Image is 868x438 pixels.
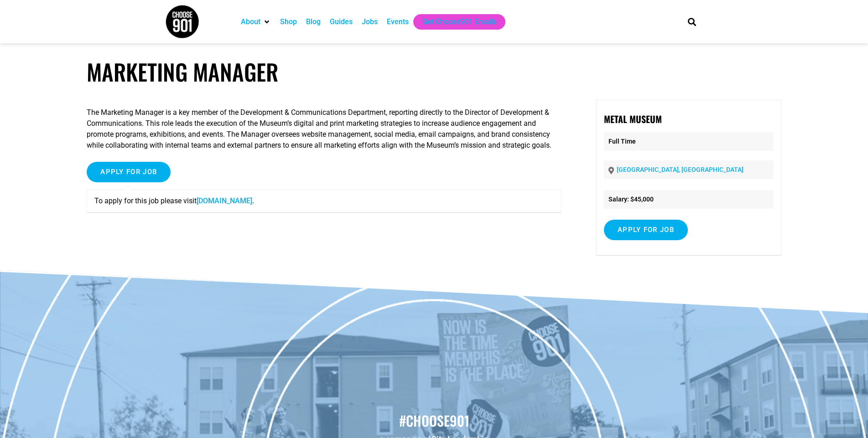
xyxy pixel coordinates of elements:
a: Shop [280,16,297,27]
a: Blog [306,16,321,27]
p: To apply for this job please visit . [94,196,554,206]
nav: Main nav [236,14,672,30]
input: Apply for job [604,220,688,240]
a: [GEOGRAPHIC_DATA], [GEOGRAPHIC_DATA] [617,166,743,173]
a: About [241,16,260,27]
a: Jobs [362,16,378,27]
a: Get Choose901 Emails [422,16,496,27]
a: Events [387,16,409,27]
li: Salary: $45,000 [604,190,774,209]
strong: Metal Museum [604,112,662,126]
div: About [236,14,275,30]
h1: Marketing Manager [87,58,781,85]
p: The Marketing Manager is a key member of the Development & Communications Department, reporting d... [87,107,561,151]
h2: #choose901 [5,411,863,430]
div: Search [684,14,699,29]
a: Guides [330,16,353,27]
input: Apply for job [87,162,171,182]
p: Full Time [604,132,774,151]
a: [DOMAIN_NAME] [197,196,252,205]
